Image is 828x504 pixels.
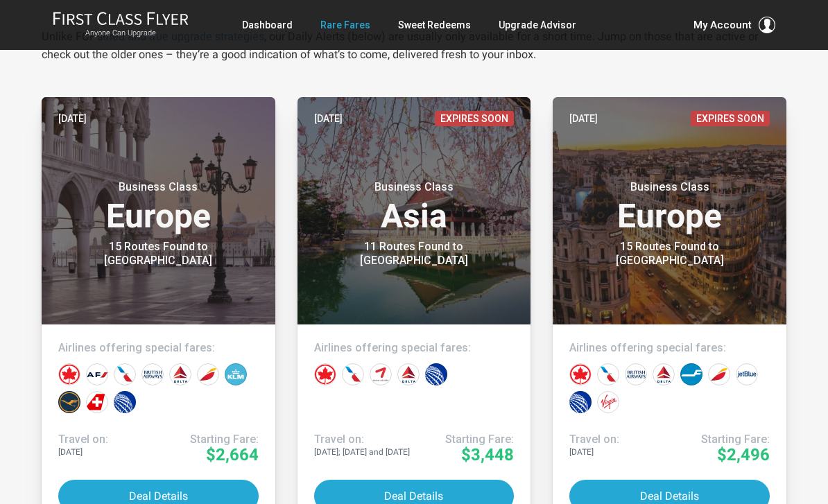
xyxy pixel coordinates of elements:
div: Swiss [86,391,108,413]
img: First Class Flyer [53,11,189,26]
time: [DATE] [569,111,598,126]
time: [DATE] [314,111,343,126]
div: United [569,391,592,413]
a: Dashboard [242,12,293,37]
a: First Class FlyerAnyone Can Upgrade [53,11,189,39]
div: Finnair [680,363,702,385]
span: Expires Soon [691,111,770,126]
div: United [114,391,136,413]
h3: Europe [569,180,770,233]
div: Air Canada [58,363,80,385]
div: KLM [225,363,247,385]
small: Business Class [327,180,501,194]
div: 15 Routes Found to [GEOGRAPHIC_DATA] [583,240,757,268]
div: Delta Airlines [169,363,191,385]
div: Delta Airlines [397,363,420,385]
small: Business Class [71,180,245,194]
small: Business Class [583,180,757,194]
div: Air Canada [314,363,336,385]
h4: Airlines offering special fares: [569,341,770,355]
a: Upgrade Advisor [499,12,576,37]
span: Expires Soon [435,111,514,126]
small: Anyone Can Upgrade [53,28,189,38]
a: Rare Fares [320,12,370,37]
time: [DATE] [58,111,87,126]
div: Lufthansa [58,391,80,413]
h3: Asia [314,180,515,233]
h4: Airlines offering special fares: [314,341,515,355]
div: Air Canada [569,363,592,385]
a: Sweet Redeems [398,12,471,37]
div: Air France [86,363,108,385]
h3: Europe [58,180,259,233]
h4: Airlines offering special fares: [58,341,259,355]
div: British Airways [625,363,647,385]
span: My Account [693,17,752,33]
div: Virgin Atlantic [597,391,619,413]
div: American Airlines [597,363,619,385]
div: 11 Routes Found to [GEOGRAPHIC_DATA] [327,240,501,268]
div: Asiana [370,363,392,385]
div: Delta Airlines [653,363,675,385]
div: JetBlue [736,363,758,385]
button: My Account [693,17,775,33]
div: 15 Routes Found to [GEOGRAPHIC_DATA] [71,240,245,268]
div: Iberia [197,363,219,385]
div: British Airways [141,363,164,385]
div: United [425,363,447,385]
div: American Airlines [342,363,364,385]
div: Iberia [708,363,730,385]
div: American Airlines [114,363,136,385]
